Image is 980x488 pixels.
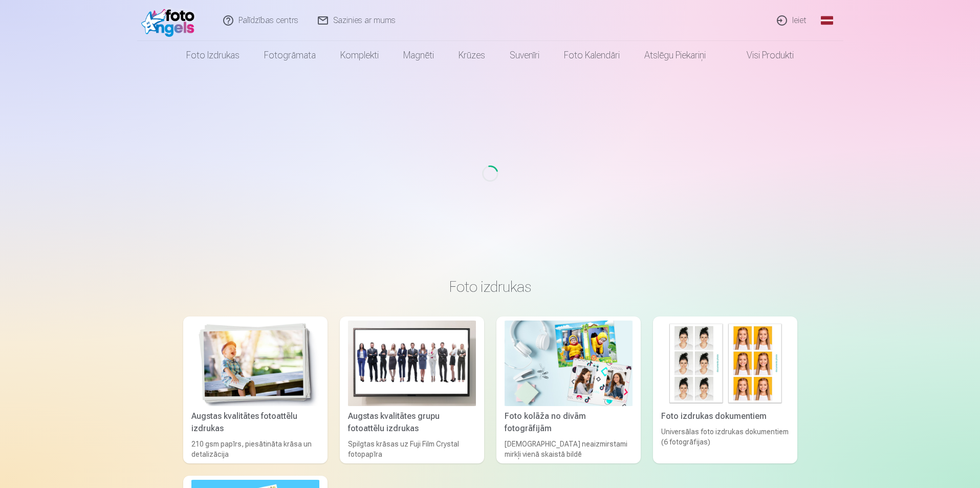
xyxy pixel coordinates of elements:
[141,4,200,37] img: /fa1
[340,316,484,463] a: Augstas kvalitātes grupu fotoattēlu izdrukasAugstas kvalitātes grupu fotoattēlu izdrukasSpilgtas ...
[328,41,391,70] a: Komplekti
[187,410,323,435] div: Augstas kvalitātes fotoattēlu izdrukas
[661,321,789,406] img: Foto izdrukas dokumentiem
[505,321,633,406] img: Foto kolāža no divām fotogrāfijām
[191,278,789,296] h3: Foto izdrukas
[252,41,328,70] a: Fotogrāmata
[500,439,637,459] div: [DEMOGRAPHIC_DATA] neaizmirstami mirkļi vienā skaistā bildē
[718,41,806,70] a: Visi produkti
[344,439,480,459] div: Spilgtas krāsas uz Fuji Film Crystal fotopapīra
[446,41,497,70] a: Krūzes
[496,316,641,463] a: Foto kolāža no divām fotogrāfijāmFoto kolāža no divām fotogrāfijām[DEMOGRAPHIC_DATA] neaizmirstam...
[187,439,323,459] div: 210 gsm papīrs, piesātināta krāsa un detalizācija
[657,410,793,422] div: Foto izdrukas dokumentiem
[657,427,793,459] div: Universālas foto izdrukas dokumentiem (6 fotogrāfijas)
[348,321,476,406] img: Augstas kvalitātes grupu fotoattēlu izdrukas
[183,316,328,463] a: Augstas kvalitātes fotoattēlu izdrukasAugstas kvalitātes fotoattēlu izdrukas210 gsm papīrs, piesā...
[191,321,319,406] img: Augstas kvalitātes fotoattēlu izdrukas
[653,316,797,463] a: Foto izdrukas dokumentiemFoto izdrukas dokumentiemUniversālas foto izdrukas dokumentiem (6 fotogr...
[497,41,552,70] a: Suvenīri
[500,410,637,435] div: Foto kolāža no divām fotogrāfijām
[344,410,480,435] div: Augstas kvalitātes grupu fotoattēlu izdrukas
[391,41,446,70] a: Magnēti
[632,41,718,70] a: Atslēgu piekariņi
[552,41,632,70] a: Foto kalendāri
[174,41,252,70] a: Foto izdrukas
